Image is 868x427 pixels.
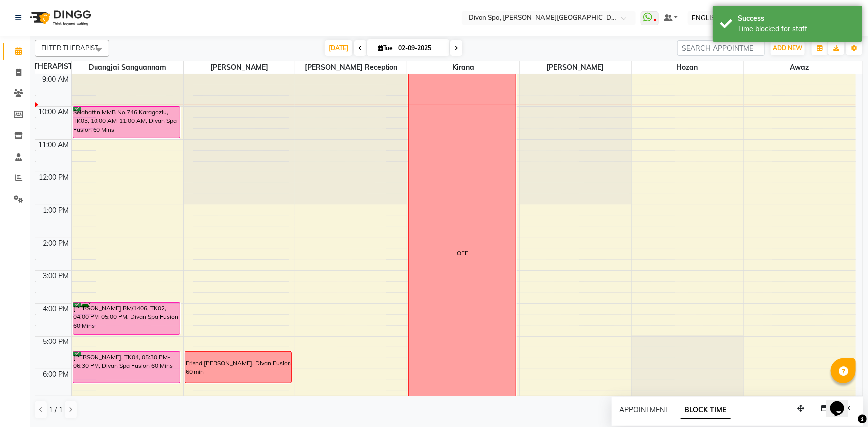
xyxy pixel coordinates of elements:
[744,61,856,74] span: Awaz
[73,352,180,383] div: [PERSON_NAME], TK04, 05:30 PM-06:30 PM, Divan Spa Fusion 60 Mins
[184,61,295,74] span: [PERSON_NAME]
[41,369,71,380] div: 6:00 PM
[457,249,468,257] div: OFF
[186,359,291,377] div: Friend [PERSON_NAME], Divan Fusion 60 min
[738,24,855,34] div: Time blocked for staff
[41,74,71,85] div: 9:00 AM
[41,44,98,52] span: FILTER THERAPIST
[407,61,519,74] span: kirana
[41,337,71,347] div: 5:00 PM
[520,61,631,74] span: [PERSON_NAME]
[295,61,407,74] span: [PERSON_NAME] Reception
[49,405,63,415] span: 1 / 1
[738,13,855,24] div: Success
[826,387,858,417] iframe: chat widget
[395,41,445,56] input: 2025-09-02
[677,40,765,56] input: SEARCH APPOINTMENT
[771,41,805,55] button: ADD NEW
[37,140,71,150] div: 11:00 AM
[632,61,743,74] span: Hozan
[325,40,352,56] span: [DATE]
[41,238,71,249] div: 2:00 PM
[37,172,71,183] div: 12:00 PM
[72,61,183,74] span: Duangjai Sanguannam
[37,107,71,117] div: 10:00 AM
[73,107,180,138] div: Selahattin MMB No.746 Karagozlu, TK03, 10:00 AM-11:00 AM, Divan Spa Fusion 60 Mins
[41,271,71,281] div: 3:00 PM
[35,61,71,72] div: THERAPIST
[773,44,802,52] span: ADD NEW
[375,44,395,52] span: Tue
[681,401,731,419] span: BLOCK TIME
[41,304,71,314] div: 4:00 PM
[25,4,94,32] img: logo
[41,205,71,216] div: 1:00 PM
[620,405,669,414] span: APPOINTMENT
[73,303,180,334] div: [PERSON_NAME] RM/1406, TK02, 04:00 PM-05:00 PM, Divan Spa Fusion 60 Mins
